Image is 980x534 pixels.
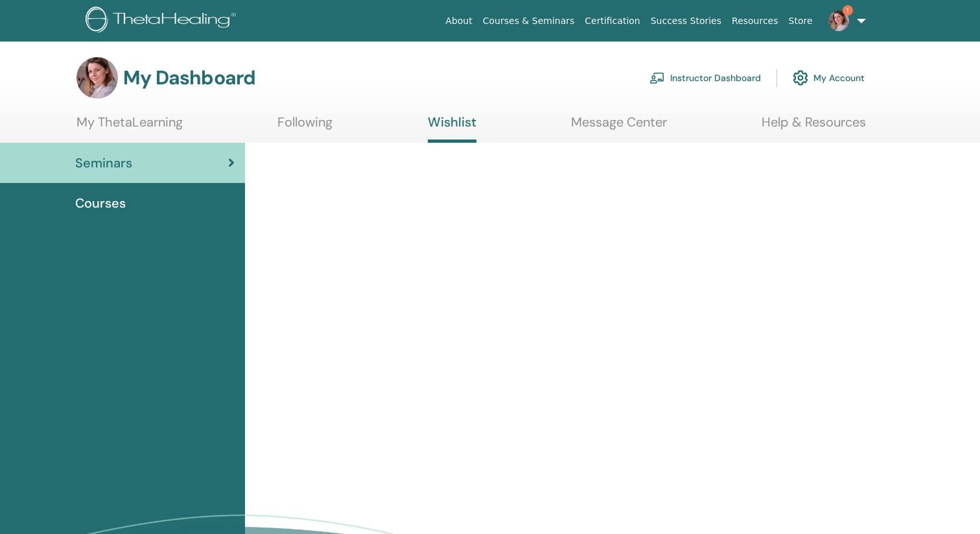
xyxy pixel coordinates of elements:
[784,9,818,33] a: Store
[793,67,808,89] img: cog.svg
[277,114,332,140] a: Following
[86,6,240,36] img: logo.png
[649,72,665,84] img: chalkboard-teacher.svg
[843,5,853,16] span: 1
[571,114,667,140] a: Message Center
[75,153,132,173] span: Seminars
[76,57,118,99] img: default.jpg
[75,193,126,213] span: Courses
[478,9,580,33] a: Courses & Seminars
[76,114,183,140] a: My ThetaLearning
[727,9,784,33] a: Resources
[762,114,866,140] a: Help & Resources
[646,9,727,33] a: Success Stories
[828,10,849,31] img: default.jpg
[579,9,645,33] a: Certification
[793,64,865,92] a: My Account
[428,114,476,143] a: Wishlist
[440,9,477,33] a: About
[123,66,255,90] h3: My Dashboard
[649,64,761,92] a: Instructor Dashboard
